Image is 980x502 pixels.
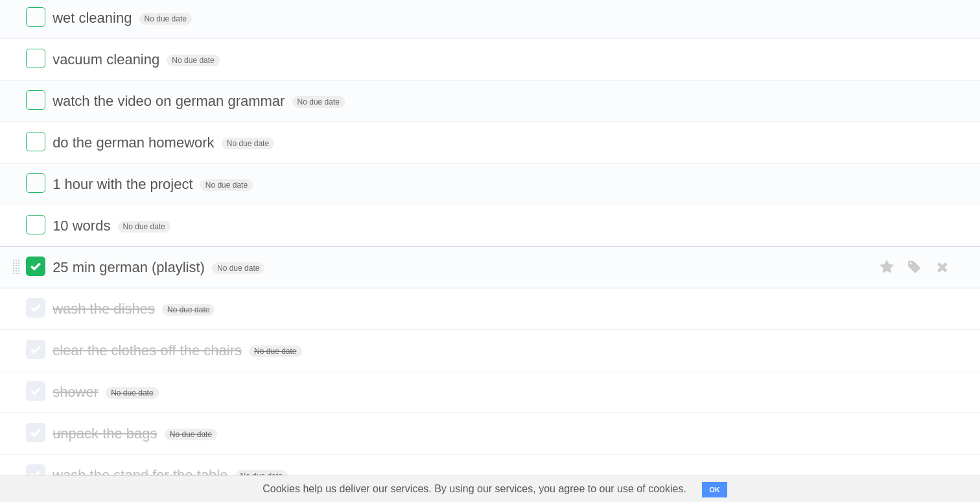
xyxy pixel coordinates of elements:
[249,345,301,357] span: No due date
[106,387,158,399] span: No due date
[250,476,699,502] span: Cookies help us deliver our services. By using our services, you agree to our use of cookies.
[26,340,45,359] label: Done
[162,304,215,316] span: No due date
[26,381,45,401] label: Done
[52,51,163,68] span: vacuum cleaning
[52,342,245,358] span: clear the clothes off the chairs
[212,262,264,274] span: No due date
[26,7,45,27] label: Done
[26,423,45,442] label: Done
[222,138,274,149] span: No due date
[200,179,253,191] span: No due date
[26,464,45,484] label: Done
[139,13,192,25] span: No due date
[52,301,158,317] span: wash the dishes
[26,90,45,110] label: Done
[52,93,288,109] span: watch the video on german grammar
[52,176,196,192] span: 1 hour with the project
[52,10,135,26] span: wet cleaning
[26,132,45,151] label: Done
[52,134,217,151] span: do the german homework
[292,96,345,108] span: No due date
[26,173,45,193] label: Done
[26,49,45,68] label: Done
[52,467,231,483] span: wash the stand for the table
[167,55,219,66] span: No due date
[165,429,217,440] span: No due date
[52,218,113,234] span: 10 words
[26,215,45,234] label: Done
[118,221,170,232] span: No due date
[875,257,900,278] label: Star task
[52,259,208,275] span: 25 min german (playlist)
[52,384,102,400] span: shower
[26,257,45,276] label: Done
[702,482,727,497] button: OK
[235,470,288,482] span: No due date
[26,298,45,318] label: Done
[52,425,160,442] span: unpack the bags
